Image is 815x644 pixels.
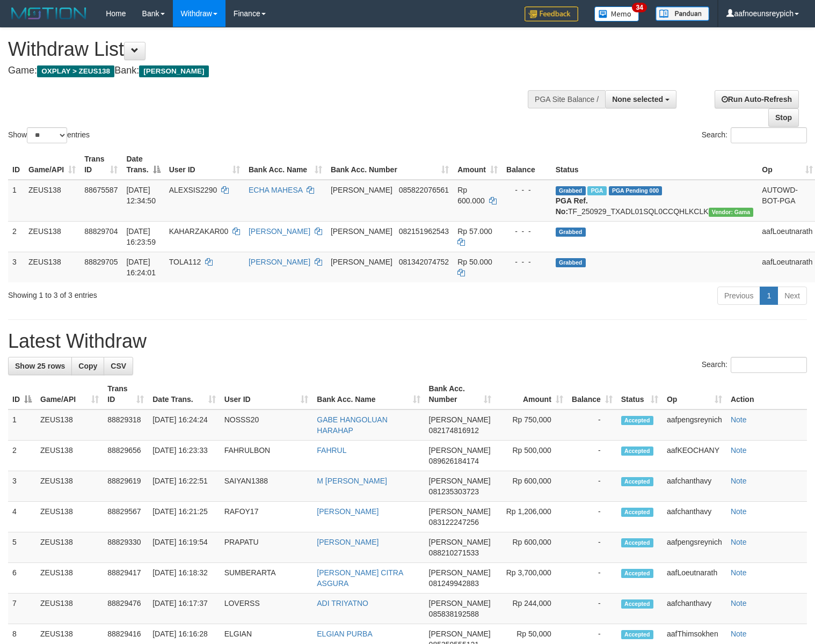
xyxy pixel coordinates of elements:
input: Search: [731,127,807,143]
th: Game/API: activate to sort column ascending [36,379,103,409]
a: [PERSON_NAME] [317,507,379,516]
a: Note [731,477,747,485]
th: ID [8,149,24,180]
span: PGA Pending [609,186,663,195]
div: - - - [506,257,547,267]
span: [PERSON_NAME] [331,258,392,266]
span: [PERSON_NAME] [429,446,491,455]
td: SUMBERARTA [220,563,313,594]
span: [PERSON_NAME] [429,415,491,424]
td: 88829330 [103,532,148,563]
td: ZEUS138 [36,594,103,624]
a: Show 25 rows [8,357,72,375]
td: ZEUS138 [24,252,80,282]
td: aafchanthavy [663,594,726,624]
span: Show 25 rows [15,362,65,370]
td: aafpengsreynich [663,409,726,441]
a: ADI TRIYATNO [317,599,368,608]
td: Rp 600,000 [496,471,567,502]
td: - [567,441,617,471]
td: SAIYAN1388 [220,471,313,502]
th: Op: activate to sort column ascending [663,379,726,409]
span: Accepted [621,508,653,517]
h1: Latest Withdraw [8,331,807,352]
td: 88829417 [103,563,148,594]
span: Copy 083122247256 to clipboard [429,518,479,526]
div: PGA Site Balance / [528,90,605,108]
td: ZEUS138 [36,563,103,594]
img: panduan.png [656,6,709,21]
td: - [567,502,617,532]
td: FAHRULBON [220,441,313,471]
td: - [567,471,617,502]
span: TOLA112 [169,258,201,266]
span: Rp 57.000 [457,227,492,236]
td: - [567,594,617,624]
td: 1 [8,180,24,222]
img: MOTION_logo.png [8,5,90,21]
a: ECHA MAHESA [249,186,302,194]
td: [DATE] 16:19:54 [148,532,220,563]
td: - [567,563,617,594]
td: [DATE] 16:24:24 [148,409,220,441]
span: Accepted [621,447,653,456]
img: Feedback.jpg [525,6,578,21]
td: 88829656 [103,441,148,471]
th: Trans ID: activate to sort column ascending [103,379,148,409]
a: Stop [768,108,799,127]
td: ZEUS138 [36,471,103,502]
td: aafchanthavy [663,502,726,532]
td: 7 [8,594,36,624]
td: 3 [8,252,24,282]
a: [PERSON_NAME] [249,258,310,266]
td: [DATE] 16:17:37 [148,594,220,624]
span: [PERSON_NAME] [331,186,392,194]
b: PGA Ref. No: [556,196,588,216]
a: GABE HANGOLUAN HARAHAP [317,415,387,435]
a: Note [731,538,747,546]
button: None selected [605,90,676,108]
span: Accepted [621,538,653,547]
span: Accepted [621,569,653,578]
span: Copy 081235303723 to clipboard [429,487,479,496]
td: ZEUS138 [36,502,103,532]
span: Copy 082151962543 to clipboard [399,227,449,236]
span: [PERSON_NAME] [429,477,491,485]
td: 6 [8,563,36,594]
td: RAFOY17 [220,502,313,532]
span: Vendor URL: https://trx31.1velocity.biz [709,208,754,217]
td: 4 [8,502,36,532]
td: Rp 244,000 [496,594,567,624]
td: 88829567 [103,502,148,532]
a: Note [731,599,747,608]
td: ZEUS138 [24,180,80,222]
td: 1 [8,409,36,441]
td: Rp 600,000 [496,532,567,563]
td: 2 [8,221,24,252]
span: ALEXSIS2290 [169,186,217,194]
th: ID: activate to sort column descending [8,379,36,409]
td: 88829476 [103,594,148,624]
th: Date Trans.: activate to sort column descending [122,149,164,180]
td: LOVERSS [220,594,313,624]
td: PRAPATU [220,532,313,563]
span: Accepted [621,416,653,425]
span: Copy 081342074752 to clipboard [399,258,449,266]
td: 5 [8,532,36,563]
span: Grabbed [556,258,586,267]
a: CSV [104,357,133,375]
h1: Withdraw List [8,39,533,60]
span: Rp 50.000 [457,258,492,266]
td: Rp 3,700,000 [496,563,567,594]
th: Bank Acc. Number: activate to sort column ascending [425,379,496,409]
label: Search: [702,357,807,373]
span: Copy 088210271533 to clipboard [429,548,479,557]
a: Run Auto-Refresh [715,90,799,108]
a: Note [731,415,747,424]
span: [DATE] 12:34:50 [126,186,156,205]
span: [PERSON_NAME] [139,65,208,77]
span: [PERSON_NAME] [429,599,491,608]
a: Note [731,630,747,638]
span: Grabbed [556,228,586,237]
td: - [567,532,617,563]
